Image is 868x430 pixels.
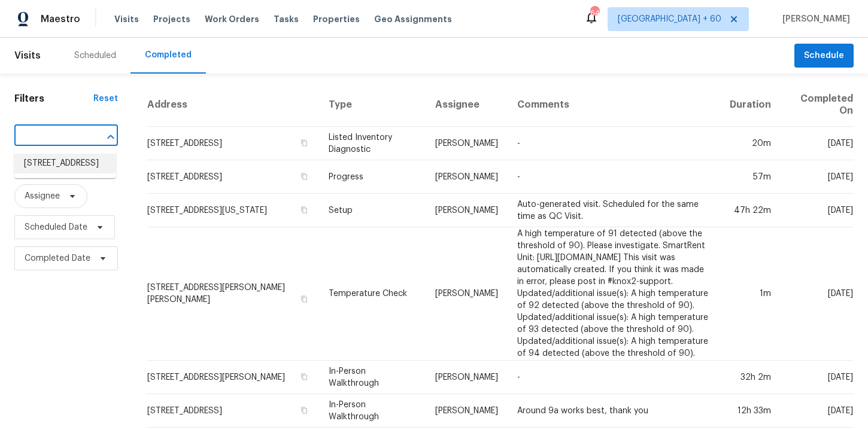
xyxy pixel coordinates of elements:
th: Assignee [426,83,508,127]
button: Copy Address [299,405,309,416]
span: Visits [114,13,139,25]
button: Copy Address [299,171,309,182]
span: [PERSON_NAME] [778,13,850,25]
td: 20m [720,127,781,160]
td: Auto-generated visit. Scheduled for the same time as QC Visit. [508,194,720,227]
div: 646 [590,7,599,19]
th: Comments [508,83,720,127]
td: [PERSON_NAME] [426,194,508,227]
button: Copy Address [299,294,309,304]
th: Type [319,83,426,127]
span: Projects [153,13,190,25]
td: 12h 33m [720,394,781,428]
td: 1m [720,227,781,361]
td: 47h 22m [720,194,781,227]
td: Listed Inventory Diagnostic [319,127,426,160]
span: Schedule [804,48,844,63]
td: [STREET_ADDRESS][US_STATE] [147,194,319,227]
span: Work Orders [205,13,259,25]
td: - [508,127,720,160]
span: [GEOGRAPHIC_DATA] + 60 [618,13,721,25]
td: A high temperature of 91 detected (above the threshold of 90). Please investigate. SmartRent Unit... [508,227,720,361]
td: [DATE] [781,194,854,227]
div: Completed [145,49,192,61]
td: [PERSON_NAME] [426,160,508,194]
input: Search for an address... [14,127,84,146]
span: Geo Assignments [374,13,452,25]
span: Maestro [41,13,80,25]
td: Progress [319,160,426,194]
div: Scheduled [74,50,116,62]
button: Close [102,129,119,145]
td: [DATE] [781,361,854,394]
td: [PERSON_NAME] [426,394,508,428]
td: [STREET_ADDRESS][PERSON_NAME][PERSON_NAME] [147,227,319,361]
th: Completed On [781,83,854,127]
td: [DATE] [781,160,854,194]
td: [DATE] [781,394,854,428]
td: [PERSON_NAME] [426,127,508,160]
button: Copy Address [299,138,309,148]
span: Tasks [274,15,299,23]
span: Assignee [25,190,60,202]
td: - [508,160,720,194]
td: In-Person Walkthrough [319,394,426,428]
td: 57m [720,160,781,194]
button: Copy Address [299,205,309,215]
button: Copy Address [299,371,309,382]
td: [STREET_ADDRESS] [147,394,319,428]
td: Temperature Check [319,227,426,361]
li: [STREET_ADDRESS] [14,154,116,173]
th: Duration [720,83,781,127]
td: [STREET_ADDRESS] [147,127,319,160]
span: Scheduled Date [25,221,87,233]
td: [STREET_ADDRESS] [147,160,319,194]
td: [DATE] [781,127,854,160]
h1: Filters [14,93,93,105]
td: [PERSON_NAME] [426,227,508,361]
td: - [508,361,720,394]
td: [PERSON_NAME] [426,361,508,394]
span: Visits [14,42,41,69]
span: Completed Date [25,252,90,264]
button: Schedule [794,44,854,68]
td: Around 9a works best, thank you [508,394,720,428]
td: 32h 2m [720,361,781,394]
td: Setup [319,194,426,227]
span: Properties [313,13,360,25]
th: Address [147,83,319,127]
td: [DATE] [781,227,854,361]
div: Reset [93,93,118,105]
td: [STREET_ADDRESS][PERSON_NAME] [147,361,319,394]
td: In-Person Walkthrough [319,361,426,394]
